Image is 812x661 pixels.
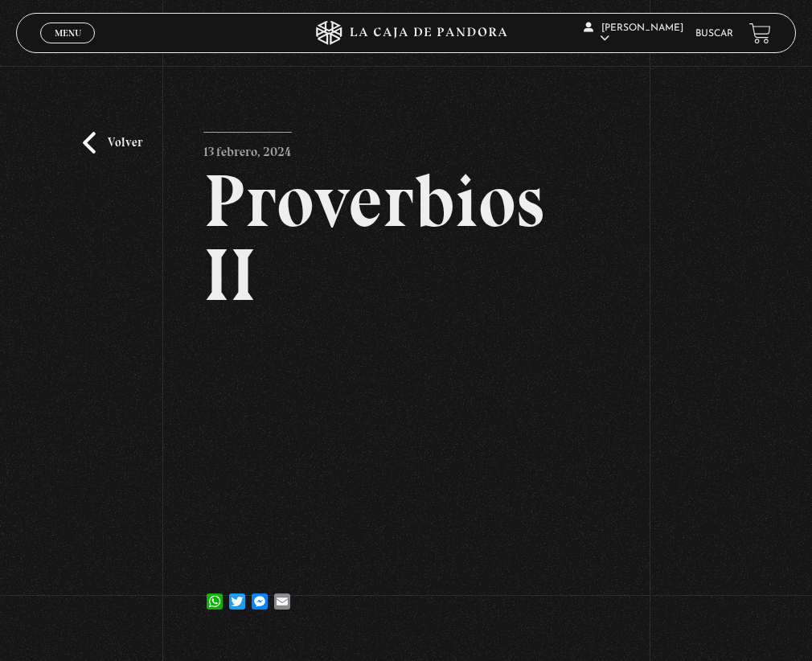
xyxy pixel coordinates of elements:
a: Volver [83,132,142,154]
span: [PERSON_NAME] [584,23,683,43]
a: Buscar [695,29,733,39]
a: View your shopping cart [749,23,771,44]
h2: Proverbios II [203,164,609,312]
a: Email [271,577,293,610]
span: Menu [55,28,81,38]
a: Twitter [226,577,248,610]
span: Cerrar [49,42,87,53]
a: Messenger [248,577,271,610]
p: 13 febrero, 2024 [203,132,292,164]
a: WhatsApp [203,577,226,610]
